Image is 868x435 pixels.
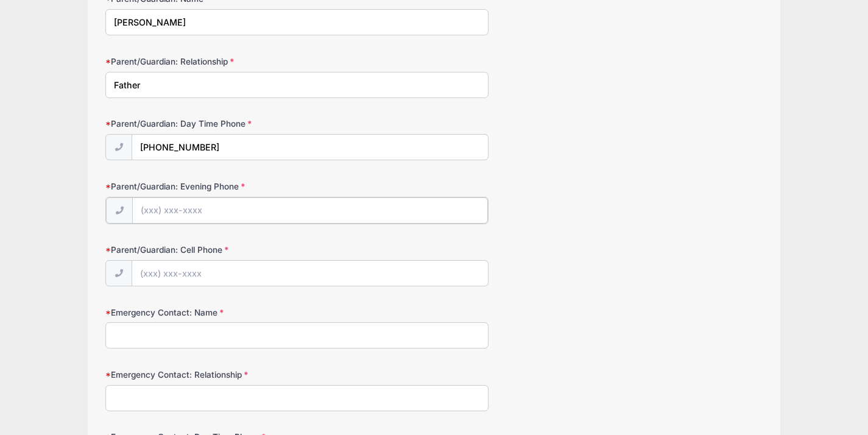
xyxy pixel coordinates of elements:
input: (xxx) xxx-xxxx [132,197,488,224]
label: Parent/Guardian: Relationship [105,55,325,68]
label: Emergency Contact: Name [105,306,325,319]
label: Parent/Guardian: Cell Phone [105,244,325,256]
label: Emergency Contact: Relationship [105,369,325,381]
input: (xxx) xxx-xxxx [132,134,489,160]
input: (xxx) xxx-xxxx [132,260,489,286]
label: Parent/Guardian: Day Time Phone [105,118,325,130]
label: Parent/Guardian: Evening Phone [105,180,325,193]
